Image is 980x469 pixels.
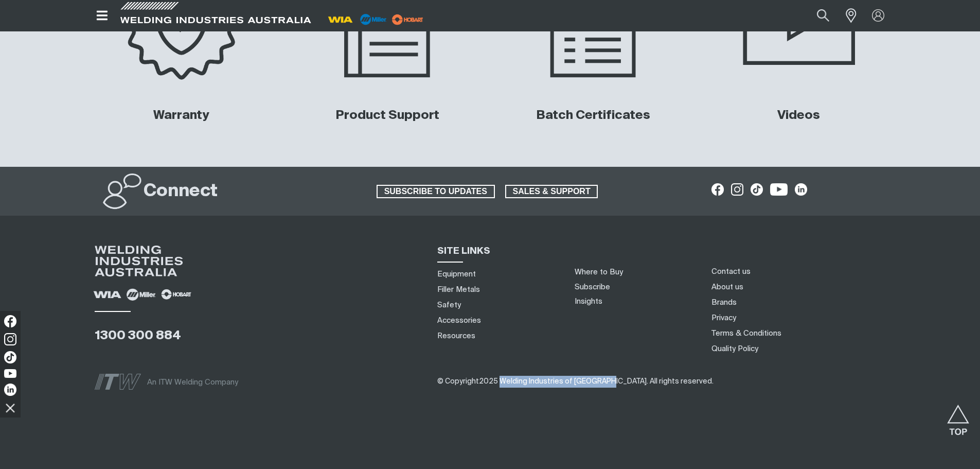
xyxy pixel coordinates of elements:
a: Subscribe [575,283,610,291]
nav: Footer [708,264,905,356]
h2: Connect [144,180,218,203]
a: SUBSCRIBE TO UPDATES [377,185,495,198]
a: Resources [437,331,475,341]
button: Scroll to top [947,405,970,428]
a: Contact us [711,266,751,277]
a: Terms & Conditions [711,328,781,339]
a: Accessories [437,315,481,326]
a: SALES & SUPPORT [505,185,598,198]
img: TikTok [4,351,16,363]
a: Where to Buy [575,268,623,276]
span: ​​​​​​​​​​​​​​​​​​ ​​​​​​ [437,377,714,385]
a: Equipment [437,269,476,280]
span: An ITW Welding Company [147,378,238,386]
img: YouTube [4,369,16,378]
a: Videos [777,109,820,121]
img: hide socials [2,399,19,416]
a: About us [711,282,743,292]
span: SITE LINKS [437,247,490,256]
a: Quality Policy [711,343,758,354]
a: Warranty [153,109,209,121]
img: Instagram [4,333,16,345]
a: 1300 300 884 [95,329,181,342]
img: Facebook [4,315,16,327]
a: Safety [437,300,461,310]
span: SALES & SUPPORT [506,185,597,198]
span: SUBSCRIBE TO UPDATES [378,185,494,198]
a: Batch Certificates [536,109,650,121]
a: Privacy [711,312,736,323]
input: Product name or item number... [792,4,840,27]
a: miller [389,15,426,23]
span: © Copyright 2025 Welding Industries of [GEOGRAPHIC_DATA] . All rights reserved. [437,378,714,385]
a: Product Support [335,109,439,121]
a: Brands [711,297,737,308]
img: LinkedIn [4,384,16,396]
a: Filler Metals [437,284,480,295]
button: Search products [806,4,841,27]
img: miller [389,12,426,27]
a: Insights [575,298,602,305]
nav: Sitemap [434,266,562,343]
